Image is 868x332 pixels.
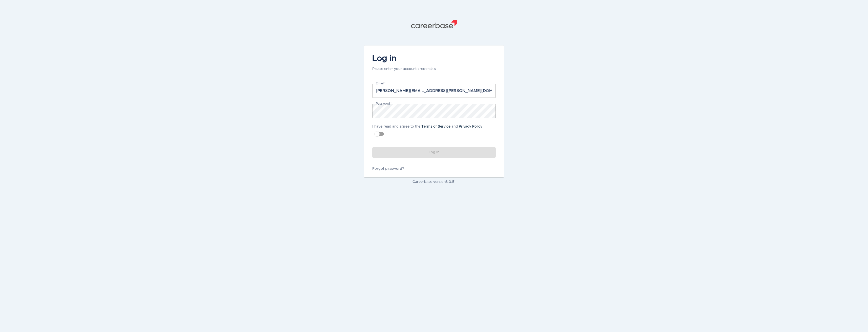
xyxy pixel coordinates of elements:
[372,166,496,171] a: Forgot password?
[421,125,450,128] a: Terms of Service
[459,125,482,128] a: Privacy Policy
[376,102,392,106] label: Password
[364,179,504,184] p: Careerbase version 3.0.51
[376,81,385,86] label: Email
[372,124,496,129] p: I have read and agree to the and
[372,66,436,72] p: Please enter your account credentials
[372,54,436,64] h4: Log in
